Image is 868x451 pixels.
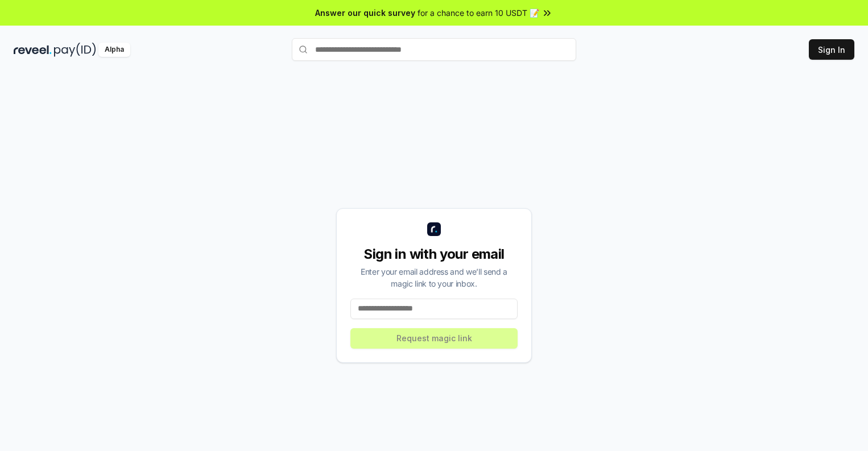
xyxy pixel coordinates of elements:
[315,7,415,19] span: Answer our quick survey
[350,266,518,289] div: Enter your email address and we’ll send a magic link to your inbox.
[427,222,441,236] img: logo_small
[54,43,96,57] img: pay_id
[14,43,52,57] img: reveel_dark
[418,7,539,19] span: for a chance to earn 10 USDT 📝
[98,43,130,57] div: Alpha
[809,39,854,60] button: Sign In
[350,245,518,263] div: Sign in with your email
